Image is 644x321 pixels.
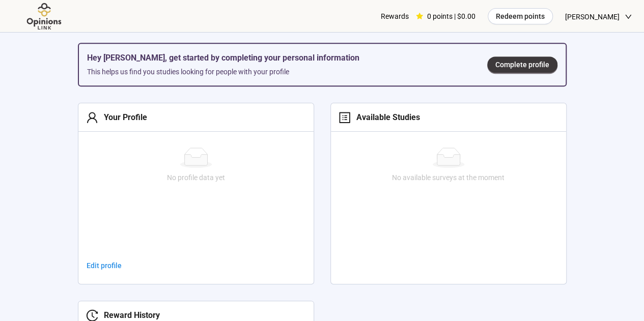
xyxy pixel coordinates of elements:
a: Edit profile [78,257,130,274]
h5: Hey [PERSON_NAME], get started by completing your personal information [87,52,471,64]
span: profile [339,111,351,124]
span: star [416,13,423,20]
span: Redeem points [496,11,545,22]
div: This helps us find you studies looking for people with your profile [87,66,471,77]
span: user [86,111,98,124]
div: Your Profile [98,111,147,124]
a: Complete profile [487,56,557,73]
span: Complete profile [495,59,549,70]
span: Edit profile [87,260,122,271]
span: [PERSON_NAME] [565,1,620,33]
div: Available Studies [351,111,420,124]
div: No profile data yet [82,172,310,183]
span: down [625,13,632,20]
div: No available surveys at the moment [335,172,562,183]
button: Redeem points [488,8,553,24]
